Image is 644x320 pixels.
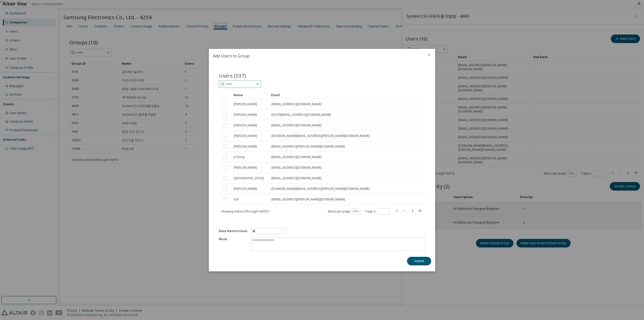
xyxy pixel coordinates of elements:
[271,113,331,117] span: [DATE][EMAIL_ADDRESS][DOMAIN_NAME]
[271,166,321,170] span: [EMAIL_ADDRESS][DOMAIN_NAME]
[407,257,431,265] button: Submit
[234,145,257,149] span: [PERSON_NAME]
[234,102,257,106] span: [PERSON_NAME]
[209,49,423,63] h2: Add Users to Group
[271,134,370,138] span: [DOMAIN_NAME][EMAIL_ADDRESS][PERSON_NAME][DOMAIN_NAME]
[427,53,431,57] button: close
[271,123,321,127] span: [EMAIL_ADDRESS][DOMAIN_NAME]
[234,155,245,159] span: JY Kong
[251,228,287,234] button: information
[234,187,257,191] span: [PERSON_NAME]
[234,134,257,138] span: [PERSON_NAME]
[219,237,248,251] label: Note:
[271,187,370,191] span: [DOMAIN_NAME][EMAIL_ADDRESS][PERSON_NAME][DOMAIN_NAME]
[234,197,239,201] span: YJ K
[234,113,257,117] span: [PERSON_NAME]
[234,123,257,127] span: [PERSON_NAME]
[366,208,390,215] span: Page n.
[234,166,257,170] span: [PERSON_NAME]
[234,176,264,180] span: [GEOGRAPHIC_DATA]
[271,176,321,180] span: [EMAIL_ADDRESS][DOMAIN_NAME]
[271,155,321,159] span: [EMAIL_ADDRESS][DOMAIN_NAME]
[233,91,267,99] div: Name
[271,145,345,149] span: [EMAIL_ADDRESS][PERSON_NAME][DOMAIN_NAME]
[328,208,361,215] span: Items per page
[219,229,248,233] label: Date Restrictions:
[219,72,246,79] span: Users (537)
[221,209,269,213] span: Showing entries 1 through 10 of 537
[271,197,345,201] span: [EMAIL_ADDRESS][PERSON_NAME][DOMAIN_NAME]
[271,91,386,99] div: Email
[353,209,360,213] button: 10
[271,102,321,106] span: [EMAIL_ADDRESS][DOMAIN_NAME]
